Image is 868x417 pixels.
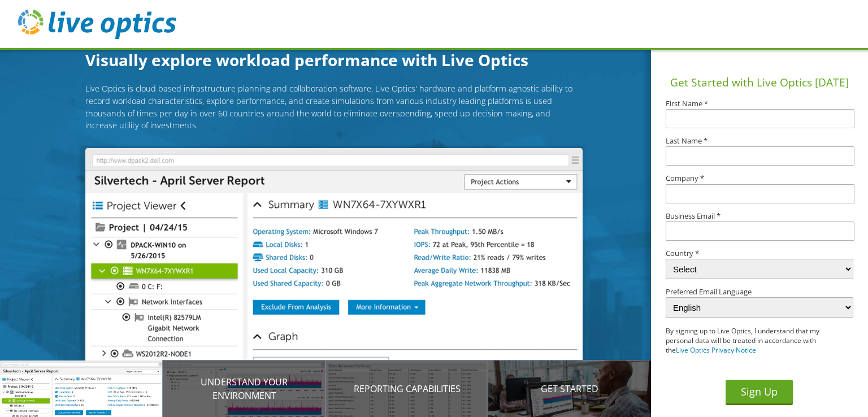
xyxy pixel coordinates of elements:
label: Business Email * [666,212,853,220]
p: Live Optics is cloud based infrastructure planning and collaboration software. Live Optics' hardw... [85,82,583,131]
h1: Get Started with Live Optics [DATE] [656,75,863,91]
p: Get Started [488,382,651,396]
p: Understand your environment [163,375,325,402]
label: Company * [666,175,853,182]
label: First Name * [666,100,853,107]
p: Reporting Capabilities [325,382,488,396]
a: Live Optics Privacy Notice [676,345,756,355]
label: Last Name * [666,137,853,145]
button: Sign Up [726,380,793,405]
p: By signing up to Live Optics, I understand that my personal data will be treated in accordance wi... [666,327,834,355]
img: live_optics_svg.svg [18,10,176,39]
h1: Visually explore workload performance with Live Optics [85,48,583,72]
img: Introducing Live Optics [85,148,583,400]
label: Preferred Email Language [666,288,853,296]
label: Country * [666,250,853,257]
